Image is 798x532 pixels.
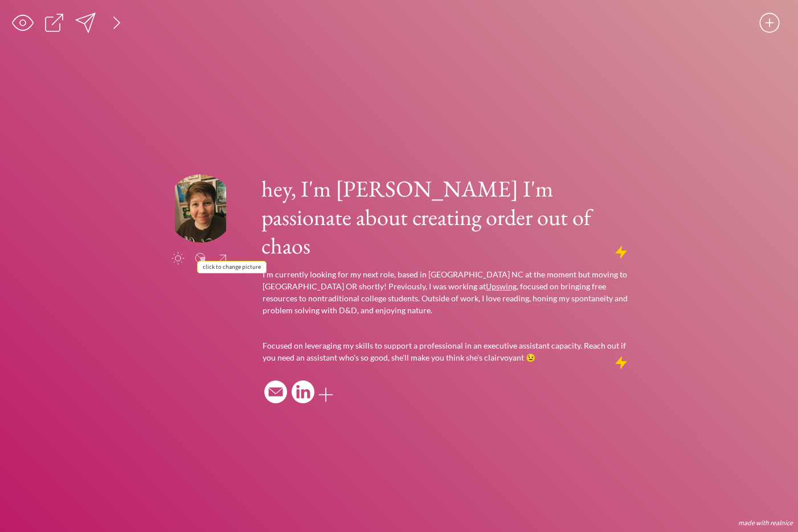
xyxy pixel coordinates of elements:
[734,518,797,529] button: made with realnice
[263,268,629,316] p: I’m currently looking for my next role, based in [GEOGRAPHIC_DATA] NC at the moment but moving to...
[486,281,517,291] a: Upswing
[261,174,630,260] h1: hey, I'm [PERSON_NAME] I'm passionate about creating order out of chaos
[263,339,629,363] p: Focused on leveraging my skills to support a professional in an executive assistant capacity. Rea...
[198,261,266,273] div: click to change picture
